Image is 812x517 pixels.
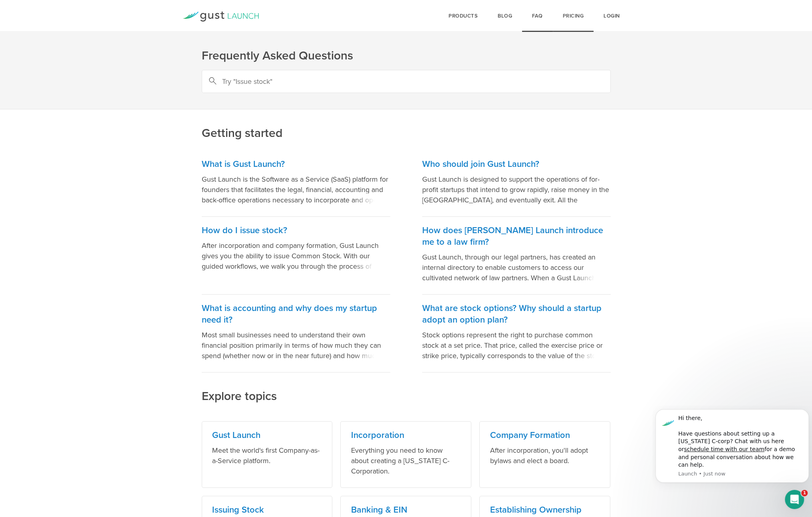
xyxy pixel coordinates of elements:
a: What is accounting and why does my startup need it? Most small businesses need to understand thei... [202,295,390,372]
h2: Getting started [202,71,611,141]
a: Company Formation After incorporation, you'll adopt bylaws and elect a board. [479,421,610,488]
p: After incorporation and company formation, Gust Launch gives you the ability to issue Common Stoc... [202,240,390,271]
p: Meet the world's first Company-as-a-Service platform. [212,445,322,466]
p: Gust Launch is designed to support the operations of for-profit startups that intend to grow rapi... [422,174,611,205]
a: How does [PERSON_NAME] Launch introduce me to a law firm? Gust Launch, through our legal partners... [422,217,611,295]
a: What are stock options? Why should a startup adopt an option plan? Stock options represent the ri... [422,295,611,372]
h3: Incorporation [351,430,461,441]
a: Gust Launch Meet the world's first Company-as-a-Service platform. [202,421,333,488]
a: Incorporation Everything you need to know about creating a [US_STATE] C-Corporation. [340,421,471,488]
h3: Establishing Ownership [490,504,600,516]
h3: What is accounting and why does my startup need it? [202,303,390,326]
h3: Gust Launch [212,430,322,441]
p: Most small businesses need to understand their own financial position primarily in terms of how m... [202,330,390,361]
iframe: Intercom notifications message [652,405,812,495]
h3: Company Formation [490,430,600,441]
input: Try "Issue stock" [202,70,611,93]
p: Stock options represent the right to purchase common stock at a set price. That price, called the... [422,330,611,361]
span: 1 [801,490,808,496]
h1: Frequently Asked Questions [202,48,611,64]
a: How do I issue stock? After incorporation and company formation, Gust Launch gives you the abilit... [202,217,390,295]
h3: What is Gust Launch? [202,158,390,170]
h3: Issuing Stock [212,504,322,516]
a: Who should join Gust Launch? Gust Launch is designed to support the operations of for-profit star... [422,151,611,217]
p: After incorporation, you'll adopt bylaws and elect a board. [490,445,600,466]
p: Everything you need to know about creating a [US_STATE] C-Corporation. [351,445,461,476]
h2: Explore topics [202,335,611,404]
h3: What are stock options? Why should a startup adopt an option plan? [422,303,611,326]
iframe: Intercom live chat [785,490,804,509]
h3: How does [PERSON_NAME] Launch introduce me to a law firm? [422,225,611,248]
h3: Banking & EIN [351,504,461,516]
h3: Who should join Gust Launch? [422,158,611,170]
p: Gust Launch is the Software as a Service (SaaS) platform for founders that facilitates the legal,... [202,174,390,205]
h3: How do I issue stock? [202,225,390,236]
a: What is Gust Launch? Gust Launch is the Software as a Service (SaaS) platform for founders that f... [202,151,390,217]
p: Gust Launch, through our legal partners, has created an internal directory to enable customers to... [422,252,611,283]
